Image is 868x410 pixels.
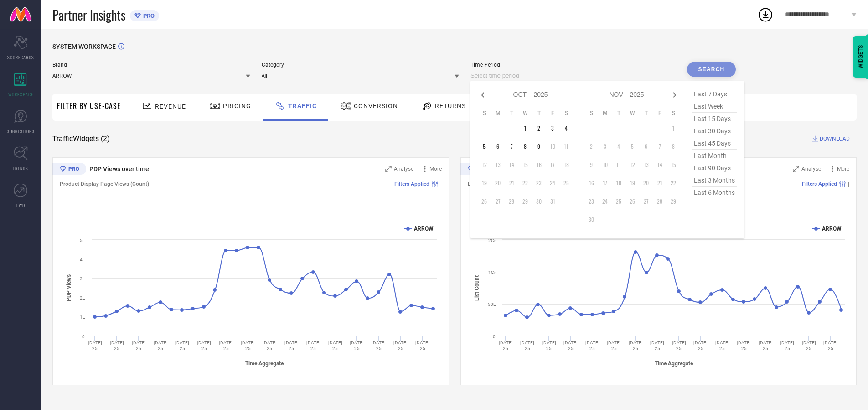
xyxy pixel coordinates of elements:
text: [DATE] 25 [393,340,408,351]
td: Fri Nov 28 2025 [653,194,666,208]
input: Select time period [470,70,676,81]
td: Thu Nov 13 2025 [639,158,653,172]
span: FWD [16,202,25,209]
text: [DATE] 25 [693,340,708,351]
text: [DATE] 25 [306,340,320,351]
td: Tue Oct 28 2025 [505,194,518,208]
span: last 6 months [692,187,737,199]
span: | [848,181,849,187]
td: Sun Oct 12 2025 [477,158,491,172]
text: [DATE] 25 [585,340,599,351]
td: Thu Oct 02 2025 [532,121,546,135]
svg: Zoom [793,166,799,172]
td: Sun Nov 02 2025 [584,140,598,153]
th: Friday [546,110,559,117]
td: Thu Oct 30 2025 [532,194,546,208]
text: 0 [493,334,496,339]
text: 1L [80,315,85,320]
tspan: Time Aggregate [245,360,284,367]
td: Mon Oct 20 2025 [491,176,505,190]
text: [DATE] 25 [241,340,255,351]
td: Mon Nov 17 2025 [598,176,612,190]
text: 50L [488,302,496,307]
span: Product Display Page Views (Count) [60,181,149,187]
text: [DATE] 25 [415,340,429,351]
td: Tue Nov 04 2025 [612,140,625,153]
td: Sun Oct 05 2025 [477,140,491,153]
text: [DATE] 25 [607,340,621,351]
text: [DATE] 25 [219,340,233,351]
th: Wednesday [625,110,639,117]
text: [DATE] 25 [759,340,773,351]
td: Mon Nov 10 2025 [598,158,612,172]
text: 0 [82,334,85,339]
span: Filter By Use-Case [57,100,121,111]
td: Sat Nov 15 2025 [666,158,680,172]
td: Fri Oct 31 2025 [546,194,559,208]
span: last 30 days [692,125,737,137]
text: [DATE] 25 [802,340,816,351]
td: Fri Oct 03 2025 [546,121,559,135]
text: [DATE] 25 [350,340,364,351]
td: Wed Nov 05 2025 [625,140,639,153]
span: PDP Views over time [89,165,149,173]
th: Friday [653,110,666,117]
text: [DATE] 25 [715,340,729,351]
td: Tue Oct 14 2025 [505,158,518,172]
th: Thursday [639,110,653,117]
td: Thu Oct 23 2025 [532,176,546,190]
text: 2L [80,295,85,300]
span: TRENDS [13,165,28,172]
span: Conversion [354,102,398,110]
td: Wed Oct 22 2025 [518,176,532,190]
th: Thursday [532,110,546,117]
span: last 15 days [692,113,737,125]
td: Tue Nov 25 2025 [612,194,625,208]
text: [DATE] 25 [175,340,189,351]
td: Tue Oct 07 2025 [505,140,518,153]
td: Mon Oct 27 2025 [491,194,505,208]
th: Monday [598,110,612,117]
span: last 45 days [692,137,737,150]
text: [DATE] 25 [563,340,578,351]
span: last 3 months [692,174,737,187]
span: DOWNLOAD [820,134,850,143]
span: Analyse [801,166,821,172]
span: last month [692,150,737,162]
td: Sun Nov 16 2025 [584,176,598,190]
span: Filters Applied [802,181,837,187]
span: | [440,181,442,187]
td: Sat Nov 01 2025 [666,121,680,135]
td: Fri Oct 24 2025 [546,176,559,190]
td: Wed Oct 15 2025 [518,158,532,172]
tspan: List Count [474,275,480,301]
td: Fri Nov 14 2025 [653,158,666,172]
td: Fri Nov 21 2025 [653,176,666,190]
text: [DATE] 25 [197,340,211,351]
td: Sat Nov 22 2025 [666,176,680,190]
span: WORKSPACE [8,91,33,98]
span: List Views (Count) [468,181,513,187]
td: Thu Nov 27 2025 [639,194,653,208]
span: Time Period [470,62,676,68]
span: Partner Insights [52,5,125,24]
td: Sun Nov 09 2025 [584,158,598,172]
text: 3L [80,276,85,281]
td: Sat Oct 11 2025 [559,140,573,153]
span: SUGGESTIONS [7,128,35,135]
text: [DATE] 25 [154,340,168,351]
td: Sun Oct 26 2025 [477,194,491,208]
td: Tue Oct 21 2025 [505,176,518,190]
tspan: PDP Views [66,274,72,301]
span: PRO [141,12,155,19]
span: last 7 days [692,88,737,100]
text: [DATE] 25 [650,340,664,351]
span: SYSTEM WORKSPACE [52,43,116,50]
th: Tuesday [612,110,625,117]
span: Traffic [288,102,317,110]
text: [DATE] 25 [328,340,342,351]
td: Wed Oct 08 2025 [518,140,532,153]
th: Monday [491,110,505,117]
td: Sat Nov 29 2025 [666,194,680,208]
text: ARROW [414,226,434,232]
